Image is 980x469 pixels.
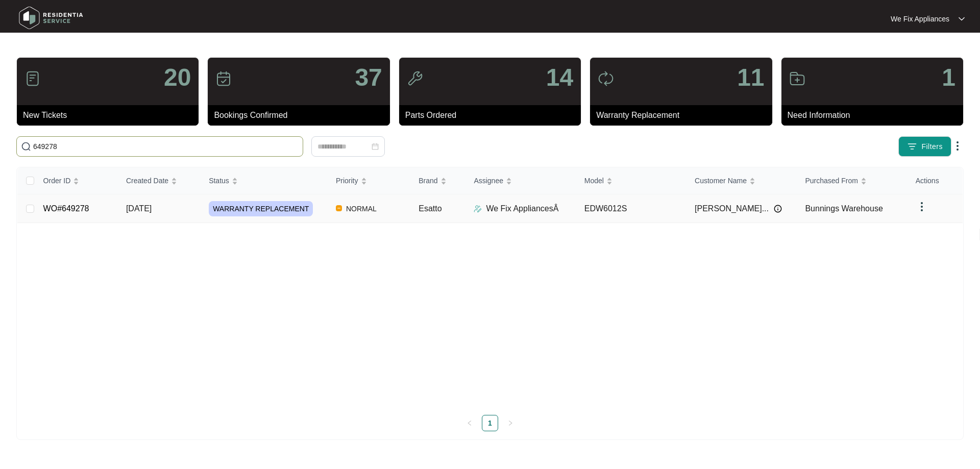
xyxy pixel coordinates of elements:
span: [PERSON_NAME]... [695,203,769,215]
th: Status [201,167,328,194]
img: icon [24,70,41,87]
p: 20 [164,65,191,90]
img: icon [789,70,805,87]
th: Priority [328,167,410,194]
img: search-icon [21,141,31,152]
input: Search by Order Id, Assignee Name, Customer Name, Brand and Model [33,141,299,152]
th: Actions [908,167,963,194]
p: Bookings Confirmed [214,109,389,121]
p: 11 [737,65,764,90]
span: [DATE] [126,204,152,213]
span: Esatto [419,204,442,213]
span: Brand [419,175,437,186]
a: WO#649278 [43,204,89,213]
li: Next Page [502,415,519,431]
img: dropdown arrow [916,201,928,213]
span: Assignee [474,175,503,186]
img: Assigner Icon [474,205,482,213]
li: Previous Page [461,415,478,431]
th: Customer Name [687,167,797,194]
span: Order ID [43,175,71,186]
span: WARRANTY REPLACEMENT [209,201,313,216]
span: Filters [921,141,943,152]
td: EDW6012S [576,194,687,223]
button: filter iconFilters [898,136,951,157]
span: Customer Name [695,175,747,186]
span: Priority [336,175,358,186]
p: New Tickets [23,109,199,121]
span: Purchased From [805,175,857,186]
img: residentia service logo [15,3,87,33]
img: filter icon [907,141,917,152]
span: left [467,420,473,426]
th: Model [576,167,687,194]
img: Vercel Logo [336,205,342,211]
th: Assignee [465,167,576,194]
p: We Fix Appliances [891,14,949,24]
span: Created Date [126,175,168,186]
img: dropdown arrow [959,16,965,21]
button: left [461,415,478,431]
button: right [502,415,519,431]
span: NORMAL [342,203,381,215]
img: dropdown arrow [951,140,964,152]
th: Brand [410,167,465,194]
th: Purchased From [797,167,907,194]
img: Info icon [774,205,782,213]
p: We Fix AppliancesÂ [486,203,558,215]
span: Status [209,175,229,186]
p: Need Information [788,109,963,121]
th: Created Date [118,167,201,194]
li: 1 [482,415,498,431]
img: icon [598,70,614,87]
span: right [507,420,513,426]
p: 37 [355,65,382,90]
span: Bunnings Warehouse [805,204,883,213]
th: Order ID [35,167,118,194]
span: Model [584,175,604,186]
p: Parts Ordered [405,109,581,121]
p: 14 [546,65,573,90]
p: Warranty Replacement [596,109,772,121]
a: 1 [482,415,498,431]
img: icon [407,70,423,87]
img: icon [215,70,232,87]
p: 1 [942,65,955,90]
